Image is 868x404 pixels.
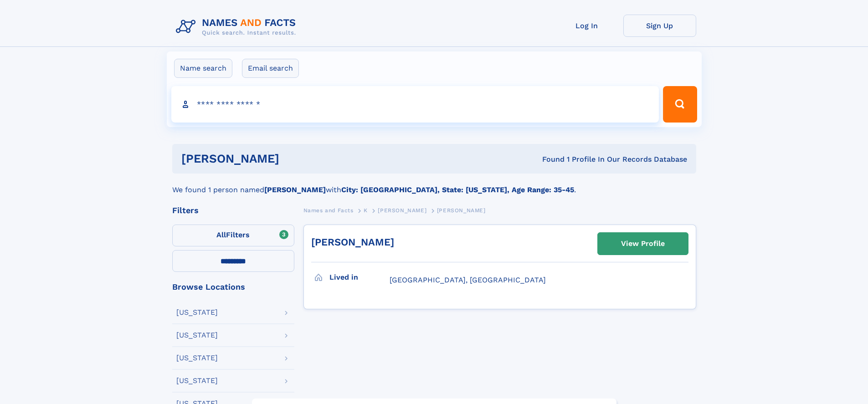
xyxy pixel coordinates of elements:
[172,283,294,291] div: Browse Locations
[663,86,697,123] button: Search Button
[171,86,659,123] input: search input
[329,270,390,285] h3: Lived in
[172,225,294,246] label: Filters
[341,185,574,194] b: City: [GEOGRAPHIC_DATA], State: [US_STATE], Age Range: 35-45
[364,207,368,214] span: K
[378,205,426,216] a: [PERSON_NAME]
[303,205,354,216] a: Names and Facts
[176,309,218,316] div: [US_STATE]
[172,174,696,195] div: We found 1 person named with .
[216,230,226,239] span: All
[437,207,486,214] span: [PERSON_NAME]
[311,236,394,248] a: [PERSON_NAME]
[172,206,294,215] div: Filters
[264,185,326,194] b: [PERSON_NAME]
[181,153,411,164] h1: [PERSON_NAME]
[174,59,232,78] label: Name search
[411,154,687,164] div: Found 1 Profile In Our Records Database
[550,15,623,37] a: Log In
[176,377,218,384] div: [US_STATE]
[242,59,299,78] label: Email search
[378,207,426,214] span: [PERSON_NAME]
[390,276,546,284] span: [GEOGRAPHIC_DATA], [GEOGRAPHIC_DATA]
[598,233,688,255] a: View Profile
[621,233,665,254] div: View Profile
[623,15,696,37] a: Sign Up
[176,332,218,339] div: [US_STATE]
[176,354,218,362] div: [US_STATE]
[172,15,303,39] img: Logo Names and Facts
[364,205,368,216] a: K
